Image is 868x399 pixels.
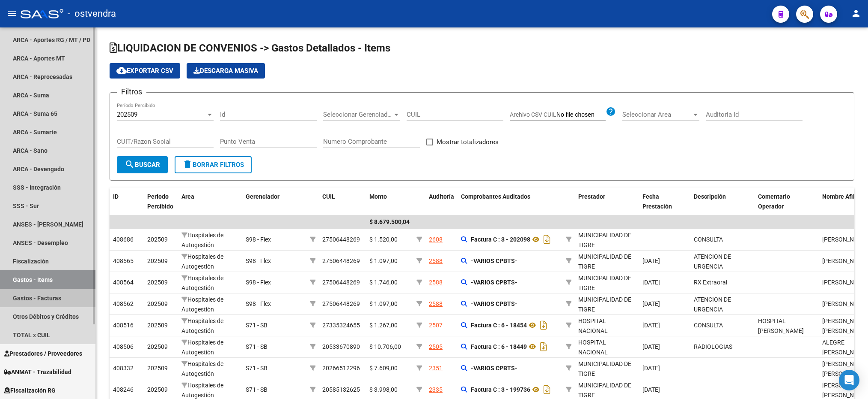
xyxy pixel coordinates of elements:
span: 408506 [113,343,134,350]
strong: Factura C : 3 - 202098 [471,236,530,243]
span: $ 1.097,00 [369,300,398,307]
div: (30999284899) [578,359,636,377]
strong: -VARIOS CPBTS- [471,279,517,286]
button: Exportar CSV [110,63,180,79]
span: [DATE] [642,300,660,307]
strong: -VARIOS CPBTS- [471,365,517,372]
span: Monto [369,193,387,200]
span: Prestadores / Proveedores [4,349,82,358]
div: (30999284899) [578,252,636,270]
span: 202509 [147,279,168,286]
button: Descarga Masiva [187,63,265,79]
span: [PERSON_NAME] [822,236,868,243]
span: Hospitales de Autogestión [181,317,223,334]
span: ATENCION DE URGENCIA [694,296,731,313]
span: Hospitales de Autogestión [181,275,223,291]
div: (30999284899) [578,230,636,248]
div: 27506448269 [322,235,360,245]
span: $ 10.706,00 [369,343,401,350]
span: S71 - SB [246,343,268,350]
span: Exportar CSV [116,67,173,75]
div: MUNICIPALIDAD DE TIGRE [578,295,636,314]
div: 2588 [429,299,443,309]
span: Seleccionar Gerenciador [323,111,392,118]
div: 27506448269 [322,278,360,287]
span: Gerenciador [246,193,279,200]
span: Comentario Operador [758,193,790,210]
i: Descargar documento [538,318,549,332]
span: 408332 [113,365,134,372]
mat-icon: search [125,159,135,169]
datatable-header-cell: Comentario Operador [755,187,819,216]
datatable-header-cell: Auditoría [425,187,458,216]
span: Prestador [578,193,605,200]
span: Hospitales de Autogestión [181,360,223,377]
div: 27506448269 [322,299,360,309]
div: 2608 [429,235,443,245]
div: HOSPITAL NACIONAL PROFESOR [PERSON_NAME] [578,338,636,377]
div: MUNICIPALIDAD DE TIGRE [578,252,636,272]
datatable-header-cell: Gerenciador [242,187,306,216]
datatable-header-cell: Comprobantes Auditados [458,187,562,216]
span: $ 1.520,00 [369,236,398,243]
span: $ 7.609,00 [369,365,398,372]
span: [DATE] [642,257,660,264]
strong: -VARIOS CPBTS- [471,300,517,307]
span: S98 - Flex [246,279,271,286]
div: 2505 [429,342,443,352]
span: 408565 [113,257,134,264]
span: 408246 [113,386,134,393]
mat-icon: person [851,8,861,18]
datatable-header-cell: Prestador [575,187,639,216]
span: Hospitales de Autogestión [181,296,223,313]
datatable-header-cell: Area [178,187,242,216]
div: MUNICIPALIDAD DE TIGRE [578,359,636,379]
span: CUIL [322,193,335,200]
span: Auditoría [429,193,454,200]
span: Area [181,193,194,200]
div: 27506448269 [322,256,360,266]
span: $ 1.746,00 [369,279,398,286]
div: 2351 [429,363,443,373]
span: S98 - Flex [246,257,271,264]
span: 408686 [113,236,134,243]
span: Descripción [694,193,726,200]
span: LIQUIDACION DE CONVENIOS -> Gastos Detallados - Items [110,42,390,54]
input: Archivo CSV CUIL [556,111,606,119]
button: Borrar Filtros [175,156,252,173]
div: (30999284899) [578,273,636,291]
span: S98 - Flex [246,236,271,243]
span: [DATE] [642,365,660,372]
span: 202509 [147,257,168,264]
span: [PERSON_NAME] [822,257,868,264]
i: Descargar documento [541,383,553,396]
span: S71 - SB [246,386,268,393]
span: [PERSON_NAME] [PERSON_NAME] [822,382,868,399]
span: [PERSON_NAME] [PERSON_NAME] [822,360,868,377]
span: $ 1.267,00 [369,322,398,329]
span: S71 - SB [246,322,268,329]
span: 408562 [113,300,134,307]
mat-icon: cloud_download [116,65,127,76]
h3: Filtros [117,86,146,98]
span: Nombre Afiliado [822,193,867,200]
span: 408516 [113,322,134,329]
datatable-header-cell: Período Percibido [144,187,178,216]
div: (30635976809) [578,338,636,356]
span: Hospitales de Autogestión [181,232,223,248]
span: [PERSON_NAME] [822,300,868,307]
span: $ 3.998,00 [369,386,398,393]
span: [PERSON_NAME] [822,279,868,286]
span: - ostvendra [68,4,116,23]
span: 202509 [147,322,168,329]
span: Borrar Filtros [182,161,244,169]
span: ID [113,193,119,200]
datatable-header-cell: Monto [366,187,413,216]
div: 20266512296 [322,363,360,373]
span: CONSULTA [694,322,723,329]
div: (30999284899) [578,295,636,313]
div: Open Intercom Messenger [839,370,859,390]
span: 202509 [147,343,168,350]
div: (30999284899) [578,381,636,399]
div: 20533670890 [322,342,360,352]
